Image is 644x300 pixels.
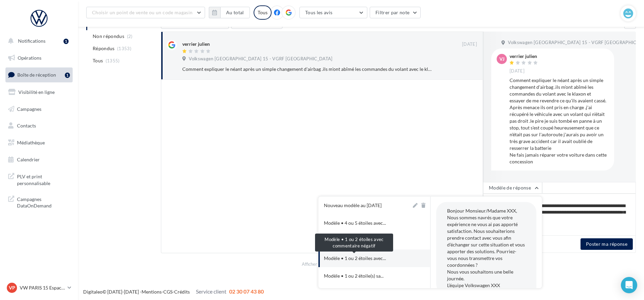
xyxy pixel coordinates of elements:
span: Campagnes [17,106,41,112]
div: Modèle • 1 ou 2 étoiles avec commentaire négatif [315,234,393,252]
span: Tous [93,57,103,64]
span: VP [9,284,15,291]
a: PLV et print personnalisable [4,169,74,189]
button: Poster ma réponse [581,238,633,250]
a: Visibilité en ligne [4,85,74,99]
button: Modèle • 4 ou 5 étoiles avec... [318,214,411,232]
button: Notifications 1 [4,34,71,48]
span: Modèle • 1 ou 2 étoiles avec... [324,255,386,262]
button: Nouveau modèle au [DATE] [318,197,411,214]
span: Notifications [18,38,45,44]
div: Comment expliquer le néant après un simple changement d'airbag .ils m'ont abîmé les commandes du ... [510,77,609,165]
div: Tous [254,5,272,20]
button: Filtrer par note [370,7,421,18]
a: Crédits [174,289,190,295]
a: Digitaleo [83,289,103,295]
span: Campagnes DataOnDemand [17,195,70,209]
a: Contacts [4,119,74,133]
a: Opérations [4,51,74,65]
a: Campagnes [4,102,74,116]
span: Calendrier [17,157,40,162]
div: Open Intercom Messenger [621,277,637,293]
button: Au total [220,7,250,18]
button: Modèle • 1 ou 2 étoiles avec... [318,249,411,267]
span: [DATE] [510,68,525,74]
a: Calendrier [4,153,74,167]
button: Au total [209,7,250,18]
div: Nouveau modèle au [DATE] [324,202,382,209]
span: Volkswagen [GEOGRAPHIC_DATA] 15 - VGRF [GEOGRAPHIC_DATA] [189,56,332,62]
span: Service client [196,288,226,295]
span: Choisir un point de vente ou un code magasin [92,9,192,15]
button: Modèle • 1 ou 2 étoile(s) sa... [318,267,411,285]
span: Médiathèque [17,140,45,145]
span: Visibilité en ligne [18,89,55,95]
span: (1355) [106,58,120,63]
span: vj [499,56,504,62]
button: Modèle de réponse [483,182,542,194]
span: (2) [127,34,133,39]
a: CGS [163,289,172,295]
span: Boîte de réception [17,72,56,78]
span: Répondus [93,45,115,52]
a: Médiathèque [4,136,74,150]
a: Mentions [142,289,162,295]
p: VW PARIS 15 Espace Suffren [20,284,65,291]
span: PLV et print personnalisable [17,172,70,186]
span: Afficher [302,261,317,267]
button: Modèle • 3 étoiles neutre [318,232,411,249]
span: Bonjour Monsieur/Madame XXX, Nous sommes navrés que votre expérience ne vous ai pas apporté satis... [447,208,525,288]
span: Modèle • 1 ou 2 étoile(s) sa... [324,273,384,279]
span: Non répondus [93,33,124,40]
span: Modèle • 4 ou 5 étoiles avec... [324,220,386,226]
span: (1353) [117,46,131,51]
a: VP VW PARIS 15 Espace Suffren [5,281,73,294]
span: Tous les avis [305,9,333,15]
div: Comment expliquer le néant après un simple changement d'airbag .ils m'ont abîmé les commandes du ... [182,66,433,73]
button: Choisir un point de vente ou un code magasin [86,7,205,18]
div: verrier julien [510,54,539,59]
span: Opérations [18,55,41,61]
div: verrier julien [182,41,210,47]
span: Contacts [17,123,36,128]
a: Campagnes DataOnDemand [4,192,74,212]
button: Tous les avis [299,7,367,18]
a: Boîte de réception1 [4,67,74,82]
span: 02 30 07 43 80 [229,288,264,295]
span: © [DATE]-[DATE] - - - [83,289,264,295]
span: [DATE] [462,41,477,47]
div: 1 [63,39,69,44]
div: 1 [65,73,70,78]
